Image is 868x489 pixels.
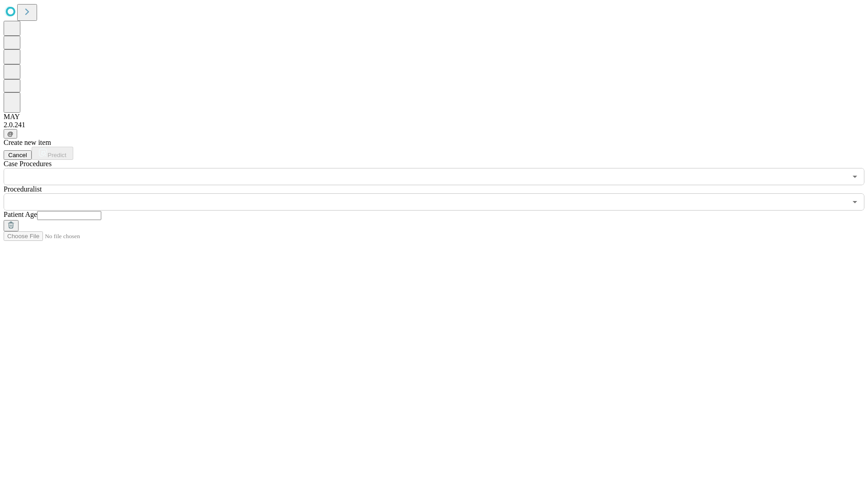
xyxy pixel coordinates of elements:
[47,152,66,158] span: Predict
[849,170,861,183] button: Open
[8,152,27,158] span: Cancel
[4,160,52,168] span: Scheduled Procedure
[32,147,73,160] button: Predict
[4,185,42,193] span: Proceduralist
[4,150,32,160] button: Cancel
[4,113,864,121] div: MAY
[4,129,17,139] button: @
[4,139,51,146] span: Create new item
[7,130,14,137] span: @
[4,121,864,129] div: 2.0.241
[4,211,37,218] span: Patient Age
[849,196,861,208] button: Open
